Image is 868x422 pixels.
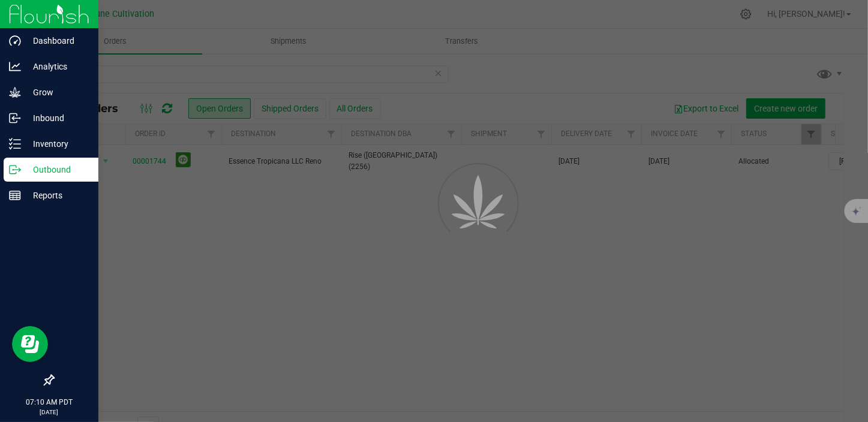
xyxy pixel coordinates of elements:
[9,138,21,150] inline-svg: Inventory
[21,137,93,151] p: Inventory
[21,59,93,74] p: Analytics
[9,112,21,124] inline-svg: Inbound
[9,35,21,47] inline-svg: Dashboard
[9,164,21,176] inline-svg: Outbound
[9,61,21,73] inline-svg: Analytics
[5,397,93,408] p: 07:10 AM PDT
[9,86,21,98] inline-svg: Grow
[9,189,21,201] inline-svg: Reports
[21,34,93,48] p: Dashboard
[21,85,93,100] p: Grow
[12,326,48,362] iframe: Resource center
[21,188,93,203] p: Reports
[5,408,93,417] p: [DATE]
[21,162,93,177] p: Outbound
[21,111,93,125] p: Inbound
